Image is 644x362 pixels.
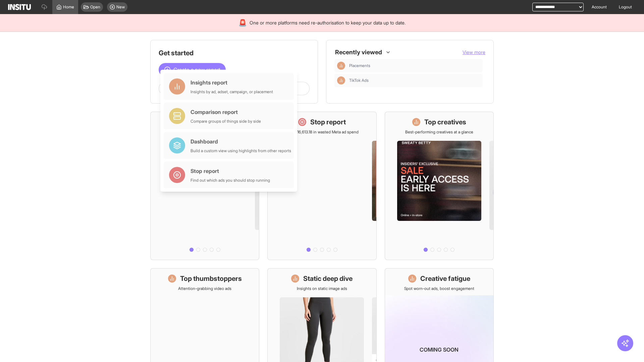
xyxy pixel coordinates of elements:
[337,76,345,84] div: Insights
[250,19,406,26] span: One or more platforms need re-authorisation to keep your data up to date.
[116,4,125,10] span: New
[349,78,480,83] span: TikTok Ads
[178,286,231,291] p: Attention-grabbing video ads
[238,18,247,27] div: 🚨
[405,129,473,135] p: Best-performing creatives at a glance
[191,148,291,154] div: Build a custom view using highlights from other reports
[463,49,485,56] button: View more
[159,48,310,58] h1: Get started
[150,112,259,260] a: What's live nowSee all active ads instantly
[8,4,31,10] img: Logo
[173,66,220,74] span: Create a new report
[159,63,226,76] button: Create a new report
[180,274,242,283] h1: Top thumbstoppers
[90,4,100,10] span: Open
[424,117,466,127] h1: Top creatives
[191,89,273,95] div: Insights by ad, adset, campaign, or placement
[191,137,291,145] div: Dashboard
[191,119,261,124] div: Compare groups of things side by side
[385,112,494,260] a: Top creativesBest-performing creatives at a glance
[297,286,347,291] p: Insights on static image ads
[349,63,370,68] span: Placements
[63,4,74,10] span: Home
[349,78,369,83] span: TikTok Ads
[337,62,345,70] div: Insights
[310,117,346,127] h1: Stop report
[191,167,270,175] div: Stop report
[191,108,261,116] div: Comparison report
[463,49,485,55] span: View more
[191,78,273,86] div: Insights report
[191,178,270,183] div: Find out which ads you should stop running
[349,63,480,68] span: Placements
[303,274,353,283] h1: Static deep dive
[267,112,376,260] a: Stop reportSave £16,613.18 in wasted Meta ad spend
[285,129,359,135] p: Save £16,613.18 in wasted Meta ad spend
